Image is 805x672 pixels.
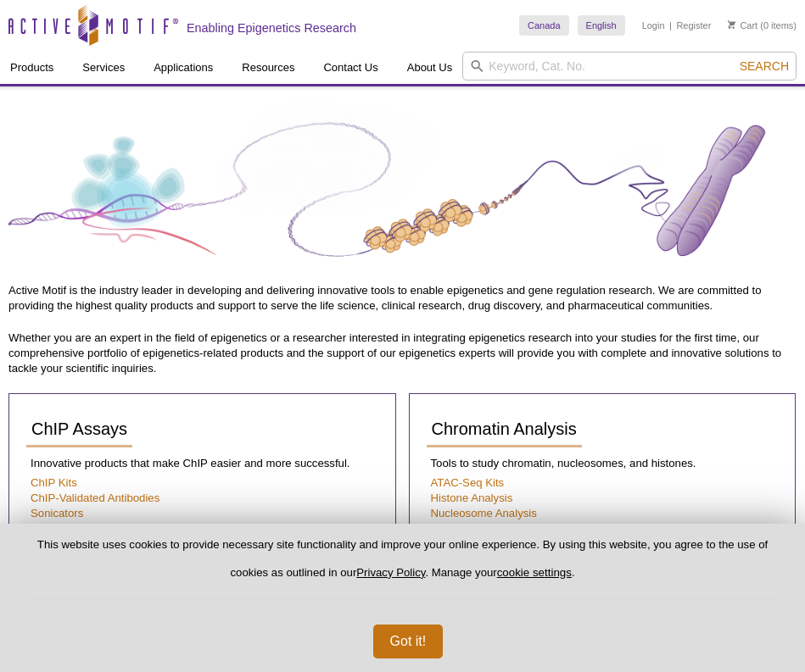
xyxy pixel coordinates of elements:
a: ChIP Assays [26,411,132,447]
a: Applications [143,52,223,84]
button: Got it! [373,625,444,658]
a: Login [642,19,665,31]
a: Histone Analysis [431,492,513,504]
h2: Enabling Epigenetics Research [187,20,356,36]
li: | [669,15,672,36]
a: Services [72,52,135,84]
p: Innovative products that make ChIP easier and more successful. [26,456,378,471]
a: Contact Us [313,52,388,84]
a: Privacy Policy [356,566,425,579]
a: Sonicators [31,507,83,519]
a: Chromatin Assembly Kit [431,522,550,535]
img: Your Cart [728,20,735,29]
a: ChIP Accessory Products [31,522,157,535]
a: Canada [519,15,569,36]
a: ChIP-Validated Antibodies [31,492,159,504]
img: Product Guide [8,102,797,279]
a: Cart [728,19,757,31]
li: (0 items) [728,15,797,36]
p: This website uses cookies to provide necessary site functionality and improve your online experie... [27,537,778,594]
button: cookie settings [497,566,572,579]
a: Chromatin Analysis [427,411,582,447]
p: Tools to study chromatin, nucleosomes, and histones. [427,456,779,471]
a: ATAC-Seq Kits [431,476,505,489]
span: ChIP Assays [31,419,127,438]
input: Keyword, Cat. No. [462,52,797,81]
a: ChIP Kits [31,476,77,489]
button: Search [735,58,794,74]
a: Nucleosome Analysis [431,507,537,519]
a: About Us [397,52,462,84]
p: Active Motif is the industry leader in developing and delivering innovative tools to enable epige... [8,283,797,314]
span: Search [740,59,789,73]
span: Chromatin Analysis [432,419,577,438]
a: English [578,15,625,36]
a: Resources [232,52,305,84]
p: Whether you are an expert in the field of epigenetics or a researcher interested in integrating e... [8,330,797,376]
a: Register [676,19,711,31]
